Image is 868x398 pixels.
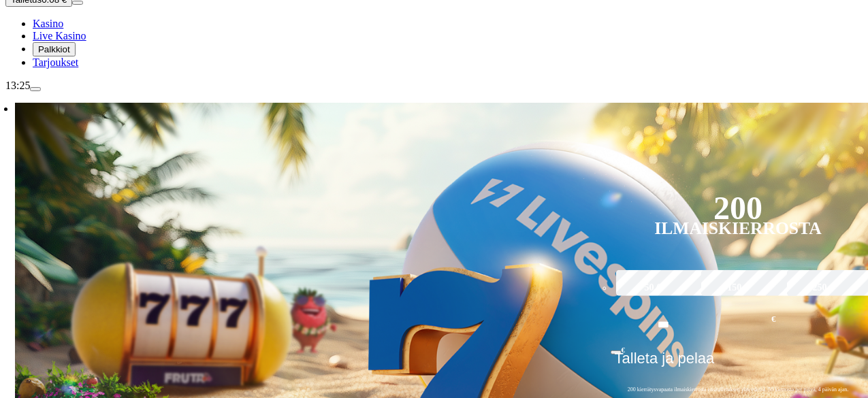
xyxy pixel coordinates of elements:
[713,200,762,216] div: 200
[5,80,30,91] span: 13:25
[33,56,78,68] a: gift-inverted iconTarjoukset
[33,18,63,29] a: diamond iconKasino
[613,268,693,308] label: 50 €
[698,268,778,308] label: 150 €
[655,220,822,237] div: Ilmaiskierrosta
[771,313,775,326] span: €
[784,268,864,308] label: 250 €
[72,1,83,5] button: menu
[38,44,70,54] span: Palkkiot
[33,30,86,42] span: Live Kasino
[33,56,78,68] span: Tarjoukset
[33,42,76,56] button: reward iconPalkkiot
[33,30,86,42] a: poker-chip iconLive Kasino
[622,346,626,354] span: €
[33,18,63,29] span: Kasino
[615,350,715,377] span: Talleta ja pelaa
[611,386,866,393] span: 200 kierrätysvapaata ilmaiskierrosta ensitalletuksen yhteydessä. 50 kierrosta per päivä, 4 päivän...
[611,349,866,378] button: Talleta ja pelaa
[30,87,41,91] button: menu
